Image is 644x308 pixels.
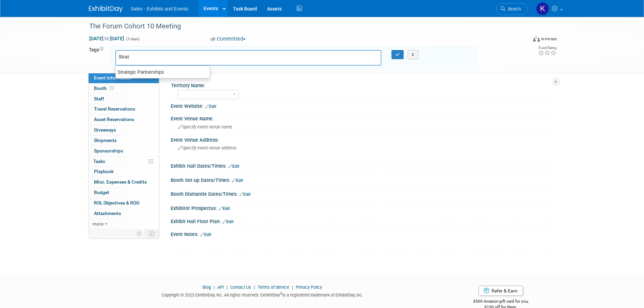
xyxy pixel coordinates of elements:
span: Giveaways [94,127,116,133]
span: Event Information [94,75,132,80]
sup: ® [280,292,282,295]
div: Territory Name: [171,80,552,89]
div: Event Rating [538,46,556,50]
div: Strategic Partnerships [116,68,210,76]
div: The Forum Cohort 10 Meeting [87,20,517,32]
a: Edit [239,192,251,197]
span: | [290,285,295,290]
a: ROI, Objectives & ROO [89,198,159,208]
span: | [252,285,257,290]
span: Specify event venue address [178,145,236,150]
span: Search [505,6,521,11]
span: Tasks [93,159,105,164]
div: Exhibit Hall Floor Plan: [171,216,555,225]
a: API [217,285,224,290]
a: Edit [219,206,230,211]
span: [DATE] [DATE] [89,35,124,42]
img: Kara Haven [536,2,549,15]
span: Booth [94,86,115,91]
div: Event Venue Name: [171,114,555,122]
a: Sponsorships [89,146,159,156]
a: Terms of Service [258,285,289,290]
a: Playbook [89,167,159,177]
span: Staff [94,96,104,101]
div: Event Website: [171,101,555,110]
a: Edit [232,178,243,183]
input: Type tag and hit enter [119,53,213,60]
a: Search [496,3,527,15]
div: Copyright © 2025 ExhibitDay, Inc. All rights reserved. ExhibitDay is a registered trademark of Ex... [89,290,436,298]
td: Tags [89,46,105,69]
a: Giveaways [89,125,159,135]
a: more [89,219,159,229]
span: Sales - Exhibits and Events [131,6,188,11]
a: Asset Reservations [89,115,159,125]
td: Personalize Event Tab Strip [134,229,145,238]
div: Booth Set-up Dates/Times: [171,175,555,184]
span: ROI, Objectives & ROO [94,200,139,206]
a: Refer & Earn [478,286,523,296]
div: Exhibit Hall Dates/Times: [171,161,555,170]
div: Exhibitor Prospectus: [171,203,555,212]
a: Privacy Policy [296,285,322,290]
span: Playbook [94,169,114,174]
a: Contact Us [230,285,251,290]
span: more [93,221,103,227]
span: Travel Reservations [94,106,135,112]
span: Budget [94,190,109,195]
a: Staff [89,94,159,104]
div: Event Notes: [171,229,555,238]
span: | [225,285,229,290]
div: Booth Dismantle Dates/Times: [171,189,555,198]
a: Edit [228,164,239,169]
a: Attachments [89,209,159,219]
a: Shipments [89,136,159,146]
a: Edit [200,232,211,237]
span: Shipments [94,138,117,143]
span: Specify event venue name [178,124,232,129]
span: Asset Reservations [94,117,134,122]
span: Attachments [94,211,121,216]
span: (3 days) [125,37,140,41]
a: Budget [89,188,159,198]
span: Misc. Expenses & Credits [94,179,147,185]
a: Tasks [89,157,159,167]
a: Blog [202,285,211,290]
span: Booth not reserved yet [109,86,115,91]
img: ExhibitDay [89,6,123,13]
a: Booth [89,84,159,94]
td: Toggle Event Tabs [145,229,159,238]
button: X [408,50,418,60]
a: Travel Reservations [89,104,159,114]
button: Committed [208,35,248,43]
a: Edit [205,104,216,109]
div: Event Venue Address: [171,135,555,143]
span: to [103,36,110,41]
img: Format-Inperson.png [533,36,540,42]
span: | [212,285,216,290]
span: Sponsorships [94,148,123,153]
a: Misc. Expenses & Credits [89,177,159,187]
a: Event Information [89,73,159,83]
div: Event Format [487,35,557,45]
a: Edit [222,219,234,224]
div: In-Person [541,37,557,42]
